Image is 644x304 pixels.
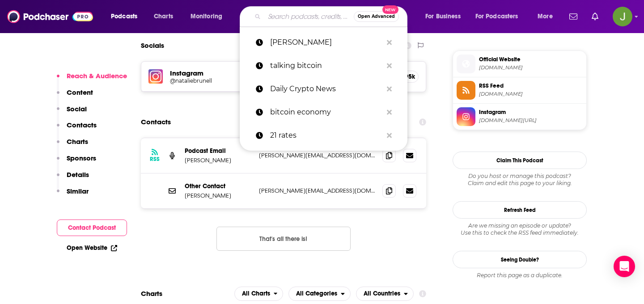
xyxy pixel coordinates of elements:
[57,154,96,170] button: Sponsors
[457,81,583,100] a: RSS Feed[DOMAIN_NAME]
[185,182,252,190] p: Other Contact
[614,256,635,277] div: Open Intercom Messenger
[356,287,414,301] h2: Countries
[170,77,244,84] a: @nataliebrunell
[270,77,382,101] p: Daily Crypto News
[613,7,632,26] span: Logged in as jon47193
[141,289,162,298] h2: Charts
[67,88,93,97] p: Content
[240,54,407,77] a: talking bitcoin
[57,72,127,88] button: Reach & Audience
[288,287,351,301] h2: Categories
[358,14,395,19] span: Open Advanced
[67,72,127,80] p: Reach & Audience
[479,91,583,97] span: coinstories.libsyn.com
[270,124,382,147] p: 21 rates
[141,37,164,54] h2: Socials
[184,9,234,24] button: open menu
[419,9,472,24] button: open menu
[270,54,382,77] p: talking bitcoin
[57,121,97,137] button: Contacts
[453,173,587,180] span: Do you host or manage this podcast?
[479,64,583,71] span: talkingbitcoin.com
[457,107,583,126] a: Instagram[DOMAIN_NAME][URL]
[67,154,96,162] p: Sponsors
[453,173,587,187] div: Claim and edit this page to your liking.
[67,244,117,252] a: Open Website
[185,156,252,164] p: [PERSON_NAME]
[216,227,351,251] button: Nothing here.
[57,137,88,154] button: Charts
[185,192,252,199] p: [PERSON_NAME]
[105,9,149,24] button: open menu
[354,11,399,22] button: Open AdvancedNew
[67,105,87,113] p: Social
[7,8,93,25] img: Podchaser - Follow, Share and Rate Podcasts
[242,291,270,297] span: All Charts
[67,187,89,195] p: Similar
[191,10,222,23] span: Monitoring
[248,6,416,27] div: Search podcasts, credits, & more...
[475,10,518,23] span: For Podcasters
[288,287,351,301] button: open menu
[531,9,564,24] button: open menu
[566,9,581,24] a: Show notifications dropdown
[470,9,531,24] button: open menu
[479,82,583,90] span: RSS Feed
[453,201,587,219] button: Refresh Feed
[57,220,127,236] button: Contact Podcast
[264,9,354,24] input: Search podcasts, credits, & more...
[479,55,583,63] span: Official Website
[148,9,178,24] a: Charts
[425,10,461,23] span: For Business
[185,147,252,155] p: Podcast Email
[364,291,400,297] span: All Countries
[154,10,173,23] span: Charts
[67,121,97,129] p: Contacts
[57,170,89,187] button: Details
[141,114,171,131] h2: Contacts
[270,31,382,54] p: natalie brunell
[356,287,414,301] button: open menu
[270,101,382,124] p: bitcoin economy
[453,251,587,268] a: Seeing Double?
[613,7,632,26] img: User Profile
[240,124,407,147] a: 21 rates
[240,31,407,54] a: [PERSON_NAME]
[259,152,375,159] p: [PERSON_NAME][EMAIL_ADDRESS][DOMAIN_NAME]
[111,10,137,23] span: Podcasts
[453,152,587,169] button: Claim This Podcast
[479,108,583,116] span: Instagram
[67,170,89,179] p: Details
[479,117,583,124] span: instagram.com/nataliebrunell
[453,272,587,279] div: Report this page as a duplicate.
[150,156,160,163] h3: RSS
[240,77,407,101] a: Daily Crypto News
[457,55,583,73] a: Official Website[DOMAIN_NAME]
[453,222,587,236] div: Are we missing an episode or update? Use this to check the RSS feed immediately.
[382,5,398,14] span: New
[588,9,602,24] a: Show notifications dropdown
[240,101,407,124] a: bitcoin economy
[538,10,553,23] span: More
[57,105,87,121] button: Social
[613,7,632,26] button: Show profile menu
[67,137,88,146] p: Charts
[170,69,244,77] h5: Instagram
[234,287,284,301] h2: Platforms
[296,291,337,297] span: All Categories
[148,69,163,84] img: iconImage
[234,287,284,301] button: open menu
[401,73,411,80] h5: 395k
[57,187,89,203] button: Similar
[259,187,375,194] p: [PERSON_NAME][EMAIL_ADDRESS][DOMAIN_NAME]
[57,88,93,105] button: Content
